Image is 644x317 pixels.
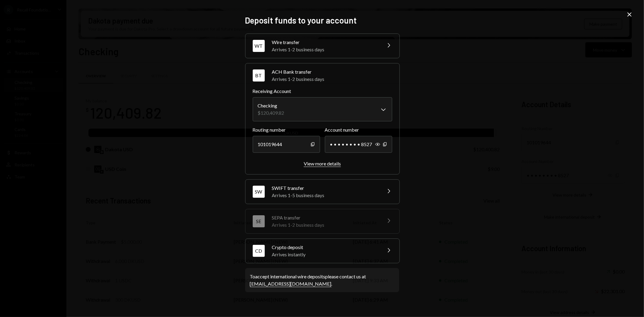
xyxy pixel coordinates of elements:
label: Routing number [253,126,320,133]
div: Arrives 1-5 business days [272,192,378,199]
button: SESEPA transferArrives 1-2 business days [245,209,399,233]
button: SWSWIFT transferArrives 1-5 business days [245,180,399,204]
div: Crypto deposit [272,244,378,251]
div: Wire transfer [272,39,378,46]
a: [EMAIL_ADDRESS][DOMAIN_NAME] [250,281,332,287]
div: ACH Bank transfer [272,68,392,75]
label: Receiving Account [253,88,392,95]
button: CDCrypto depositArrives instantly [245,239,399,263]
div: BTACH Bank transferArrives 1-2 business days [253,88,392,167]
div: To accept international wire deposits please contact us at . [250,273,394,287]
button: Receiving Account [253,97,392,121]
div: BT [253,69,265,82]
div: Arrives 1-2 business days [272,75,392,83]
label: Account number [325,126,392,133]
div: Arrives instantly [272,251,378,258]
h2: Deposit funds to your account [245,14,399,26]
div: • • • • • • • • 8527 [325,136,392,153]
div: Arrives 1-2 business days [272,221,378,229]
div: SWIFT transfer [272,184,378,192]
div: CD [253,245,265,257]
button: BTACH Bank transferArrives 1-2 business days [245,63,399,88]
button: WTWire transferArrives 1-2 business days [245,34,399,58]
div: SW [253,186,265,198]
div: WT [253,40,265,52]
div: Arrives 1-2 business days [272,46,378,53]
button: View more details [304,161,341,167]
div: SEPA transfer [272,214,378,221]
div: View more details [304,161,341,166]
div: 101019644 [253,136,320,153]
div: SE [253,215,265,227]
